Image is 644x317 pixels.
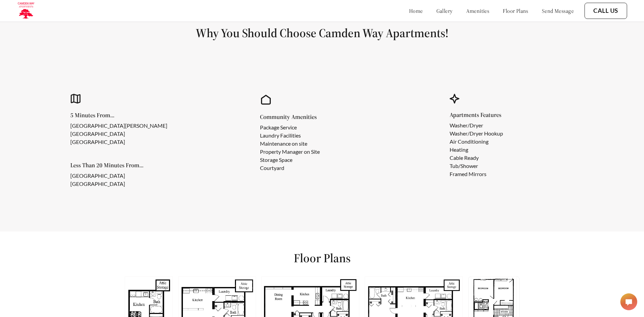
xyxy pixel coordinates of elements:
li: [GEOGRAPHIC_DATA][PERSON_NAME] [70,122,167,130]
li: Maintenance on site [260,140,320,148]
h5: Apartments Features [450,112,514,118]
li: Storage Space [260,156,320,164]
li: Tub/Shower [450,162,503,170]
h5: Community Amenities [260,114,331,120]
h5: 5 Minutes From... [70,112,178,118]
a: floor plans [503,7,528,14]
li: Property Manager on Site [260,148,320,156]
li: Package Service [260,123,320,131]
h1: Floor Plans [294,250,351,266]
a: send message [542,7,574,14]
a: Call Us [593,7,618,15]
li: [GEOGRAPHIC_DATA] [70,180,133,188]
img: camden_logo.png [17,2,35,20]
a: home [409,7,423,14]
li: Cable Ready [450,154,503,162]
li: Air Conditioning [450,138,503,146]
h5: Less Than 20 Minutes From... [70,162,144,168]
li: Framed Mirrors [450,170,503,178]
li: Washer/Dryer [450,121,503,129]
li: Courtyard [260,164,320,172]
li: Heating [450,146,503,154]
a: gallery [436,7,453,14]
li: Laundry Facilities [260,131,320,140]
li: [GEOGRAPHIC_DATA] [70,172,133,180]
li: Washer/Dryer Hookup [450,129,503,138]
li: [GEOGRAPHIC_DATA] [70,130,167,138]
button: Call Us [585,3,627,19]
h1: Why You Should Choose Camden Way Apartments! [16,25,628,41]
a: amenities [466,7,490,14]
li: [GEOGRAPHIC_DATA] [70,138,167,146]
